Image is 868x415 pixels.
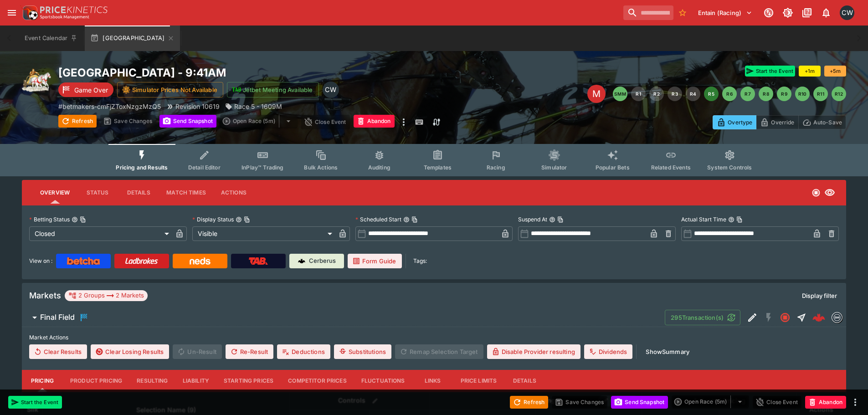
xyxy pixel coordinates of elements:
[40,313,75,322] h6: Final Field
[241,164,283,171] span: InPlay™ Trading
[760,5,777,21] button: Connected to PK
[631,87,646,101] button: R1
[411,216,418,223] button: Copy To Clipboard
[22,66,51,95] img: harness_racing.png
[67,257,100,265] img: Betcha
[596,164,630,171] span: Popular Bets
[277,344,330,359] button: Deductions
[812,311,825,324] img: logo-cerberus--red.svg
[354,116,395,125] span: Mark an event as closed and abandoned.
[213,182,254,204] button: Actions
[693,5,758,20] button: Select Tenant
[289,254,344,268] a: Cerberus
[19,26,83,51] button: Event Calendar
[675,5,690,20] button: No Bookmarks
[740,87,755,101] button: R7
[713,115,846,129] div: Start From
[77,182,118,204] button: Status
[116,164,168,171] span: Pricing and Results
[777,87,791,101] button: R9
[832,87,846,101] button: R12
[40,6,108,13] img: PriceKinetics
[40,15,89,19] img: Sportsbook Management
[424,164,452,171] span: Templates
[192,215,234,223] p: Display Status
[190,257,210,265] img: Neds
[756,115,798,129] button: Override
[22,370,63,392] button: Pricing
[74,85,108,95] p: Game Over
[812,188,821,197] svg: Closed
[80,216,86,223] button: Copy To Clipboard
[453,370,504,392] button: Price Limits
[780,5,796,21] button: Toggle light/dark mode
[805,397,846,406] span: Mark an event as closed and abandoned.
[29,254,52,268] label: View on :
[722,87,737,101] button: R6
[232,85,241,94] img: jetbet-logo.svg
[68,290,144,301] div: 2 Groups 2 Markets
[796,288,842,303] button: Display filter
[129,370,175,392] button: Resulting
[487,344,580,359] button: Disable Provider resulting
[298,257,305,265] img: Cerberus
[108,144,759,176] div: Event type filters
[175,370,216,392] button: Liability
[29,344,87,359] button: Clear Results
[623,5,673,20] input: search
[413,254,427,268] label: Tags:
[668,87,682,101] button: R3
[813,87,828,101] button: R11
[226,344,273,359] button: Re-Result
[824,66,846,77] button: +5m
[728,118,752,127] p: Overtype
[216,370,281,392] button: Starting Prices
[412,370,453,392] button: Links
[745,66,795,77] button: Start the Event
[354,370,412,392] button: Fluctuations
[759,87,773,101] button: R8
[812,311,825,324] div: e5be6425-6fb3-4126-94b0-50a1bf8c4b71
[728,216,734,223] button: Actual Start TimeCopy To Clipboard
[173,344,221,359] span: Un-Result
[798,115,846,129] button: Auto-Save
[780,312,791,323] svg: Closed
[799,5,815,21] button: Documentation
[281,370,354,392] button: Competitor Prices
[236,216,242,223] button: Display StatusCopy To Clipboard
[704,87,719,101] button: R5
[72,216,78,223] button: Betting StatusCopy To Clipboard
[824,187,835,198] svg: Visible
[63,370,129,392] button: Product Pricing
[22,308,665,327] button: Final Field
[368,164,390,171] span: Auditing
[4,5,20,21] button: open drawer
[810,308,828,327] a: e5be6425-6fb3-4126-94b0-50a1bf8c4b71
[587,85,606,103] div: Edit Meeting
[91,344,169,359] button: Clear Losing Results
[188,164,221,171] span: Detail Editor
[672,395,749,408] div: split button
[713,115,756,129] button: Overtype
[840,5,854,20] div: Clint Wallis
[777,309,793,326] button: Closed
[225,102,282,111] div: Race 5 - 1609M
[771,118,794,127] p: Override
[175,102,220,111] p: Revision 10619
[640,344,695,359] button: ShowSummary
[334,344,391,359] button: Substitutions
[29,215,70,223] p: Betting Status
[244,216,250,223] button: Copy To Clipboard
[541,164,567,171] span: Simulator
[159,182,213,204] button: Match Times
[323,82,339,98] div: Clint Wallis
[665,310,740,325] button: 295Transaction(s)
[760,309,777,326] button: SGM Disabled
[20,4,38,22] img: PriceKinetics Logo
[118,182,159,204] button: Details
[192,226,335,241] div: Visible
[348,254,402,268] a: Form Guide
[29,226,172,241] div: Closed
[58,115,97,128] button: Refresh
[249,257,268,265] img: TabNZ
